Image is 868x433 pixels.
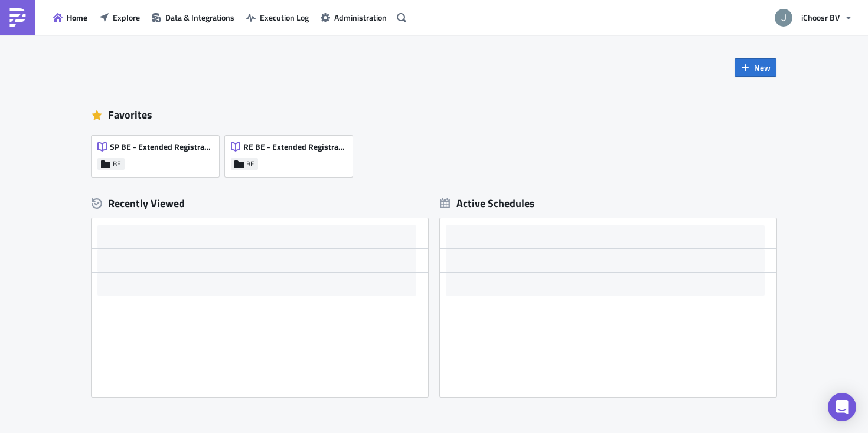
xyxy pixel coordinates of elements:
div: Recently Viewed [92,195,428,212]
span: Execution Log [260,11,309,24]
div: Favorites [92,106,776,124]
span: Data & Integrations [165,11,234,24]
img: PushMetrics [8,8,27,27]
span: BE [246,159,254,169]
button: Execution Log [240,8,315,27]
button: Explore [93,8,146,27]
button: Administration [315,8,393,27]
span: RE BE - Extended Registrations export [243,142,346,152]
a: RE BE - Extended Registrations exportBE [225,130,358,177]
div: Active Schedules [440,196,535,210]
span: BE [113,159,121,169]
button: iChoosr BV [768,5,859,31]
span: Explore [113,11,140,24]
img: Avatar [774,8,794,28]
button: Data & Integrations [146,8,240,27]
button: Home [47,8,93,27]
span: iChoosr BV [801,11,840,24]
div: Open Intercom Messenger [828,393,856,421]
span: New [754,61,771,74]
a: SP BE - Extended Registrations exportBE [92,130,225,177]
button: New [735,58,776,77]
span: Home [67,11,87,24]
span: Administration [334,11,387,24]
span: SP BE - Extended Registrations export [110,142,213,152]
